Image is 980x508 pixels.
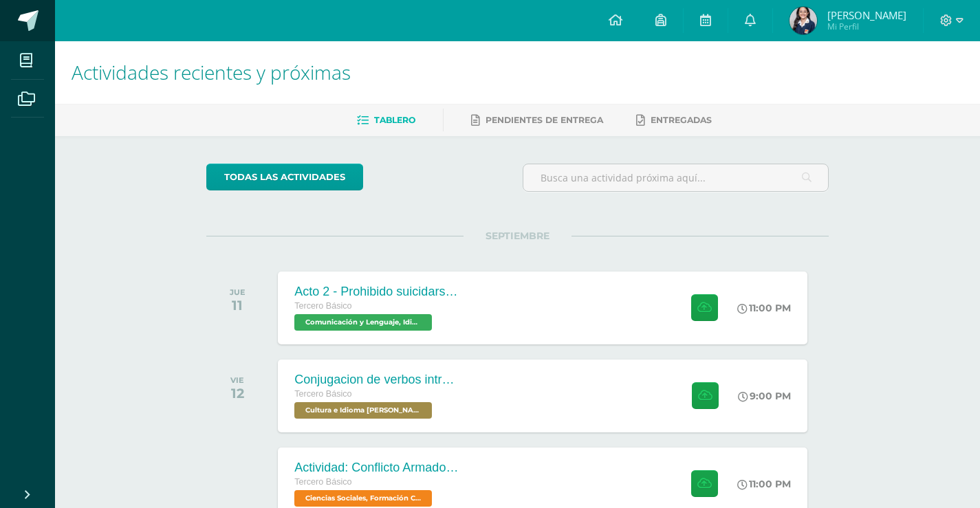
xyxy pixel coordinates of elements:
div: 11:00 PM [737,478,791,490]
a: Pendientes de entrega [471,109,603,131]
img: 247608930fe9e8d457b9cdbfcb073c93.png [790,7,817,34]
div: JUE [230,287,246,297]
span: Tercero Básico [294,301,351,311]
span: Mi Perfil [827,21,906,32]
span: Entregadas [651,115,712,125]
span: Tablero [374,115,415,125]
span: Tercero Básico [294,389,351,399]
span: SEPTIEMBRE [464,230,571,242]
div: Conjugacion de verbos intransitivo, tiempo pasado en Kaqchikel [294,373,459,387]
div: Actividad: Conflicto Armado Interno [294,461,459,475]
a: todas las Actividades [206,164,363,190]
div: VIE [230,375,244,385]
a: Tablero [357,109,415,131]
div: 11 [230,297,246,313]
span: [PERSON_NAME] [827,8,906,22]
div: 12 [230,385,244,401]
div: 9:00 PM [738,390,791,402]
span: Cultura e Idioma Maya Garífuna o Xinca 'A' [294,402,432,419]
span: Tercero Básico [294,477,351,487]
div: Acto 2 - Prohibido suicidarse en primavera [294,285,459,299]
span: Comunicación y Lenguaje, Idioma Español 'A' [294,314,432,331]
a: Entregadas [636,109,712,131]
span: Ciencias Sociales, Formación Ciudadana e Interculturalidad 'A' [294,490,432,507]
div: 11:00 PM [737,302,791,314]
input: Busca una actividad próxima aquí... [523,164,828,191]
span: Actividades recientes y próximas [72,59,351,85]
span: Pendientes de entrega [486,115,603,125]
